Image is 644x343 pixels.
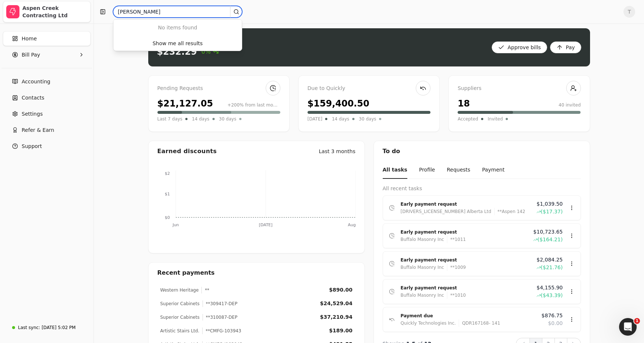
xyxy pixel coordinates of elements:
[619,318,637,336] iframe: Intercom live chat
[3,47,91,62] button: Bill Pay
[228,102,280,108] div: +200% from last month
[157,115,183,123] span: Last 7 days
[160,314,200,321] div: Superior Cabinets
[348,223,356,227] tspan: Aug
[157,147,217,156] div: Earned discounts
[458,115,478,123] span: Accepted
[3,90,91,105] a: Contacts
[383,162,407,179] button: All tasks
[3,106,91,121] a: Settings
[3,123,91,137] button: Refer & Earn
[458,97,470,110] div: 18
[559,102,581,108] div: 40 invited
[541,292,563,299] span: ($43.39)
[41,324,76,331] div: [DATE] 5:02 PM
[401,319,456,327] div: Quickly Technologies Inc.
[401,208,491,215] div: [DRIVERS_LICENSE_NUMBER] Alberta Ltd
[401,256,531,264] div: Early payment request
[329,286,353,294] div: $890.00
[383,185,581,192] div: All recent tasks
[536,284,563,292] span: $4,155.90
[329,327,353,335] div: $189.00
[22,142,42,150] span: Support
[319,148,356,155] div: Last 3 months
[482,162,505,179] button: Payment
[541,208,563,216] span: ($17.37)
[157,46,197,58] div: $232.29
[157,84,280,93] div: Pending Requests
[308,115,323,123] span: [DATE]
[401,312,536,319] div: Payment due
[203,314,237,321] div: **310087-DEP
[536,256,563,264] span: $2,084.25
[419,162,435,179] button: Profile
[359,115,376,123] span: 30 days
[3,139,91,154] button: Support
[308,97,370,110] div: $159,400.50
[22,51,40,59] span: Bill Pay
[548,319,563,327] span: $0.00
[459,319,500,327] div: QDR167168- 141
[219,115,236,123] span: 30 days
[165,192,170,196] tspan: $1
[492,41,547,53] button: Approve bills
[3,74,91,89] a: Accounting
[160,328,200,334] div: Artistic Stairs Ltd.
[541,264,563,271] span: ($21.76)
[550,41,581,53] button: Pay
[536,200,563,208] span: $1,039.50
[320,313,353,321] div: $37,210.94
[447,162,470,179] button: Requests
[113,6,242,18] input: Search
[165,215,170,220] tspan: $0
[332,115,349,123] span: 14 days
[401,228,527,236] div: Early payment request
[259,223,272,227] tspan: [DATE]
[18,324,40,331] div: Last sync:
[22,4,87,19] div: Aspen Creek Contracting Ltd
[320,300,353,307] div: $24,529.04
[3,321,91,334] a: Last sync:[DATE] 5:02 PM
[157,97,213,110] div: $21,127.05
[401,264,444,271] div: Buffalo Masonry Inc
[115,37,240,49] button: Show me all results
[160,300,200,307] div: Superior Cabinets
[494,208,525,215] div: **Aspen 142
[153,40,203,47] div: Show me all results
[22,78,50,86] span: Accounting
[192,115,209,123] span: 14 days
[165,171,170,176] tspan: $2
[22,126,54,134] span: Refer & Earn
[203,300,237,307] div: **309417-DEP
[201,47,219,56] span: 0%
[458,84,581,93] div: Suppliers
[113,19,242,36] div: No items found
[308,84,430,93] div: Due to Quickly
[623,6,635,18] button: T
[401,292,444,299] div: Buffalo Masonry Inc
[542,312,563,319] span: $876.75
[488,115,503,123] span: Invited
[202,328,241,334] div: **CMFG-103943
[149,263,364,283] div: Recent payments
[401,284,531,292] div: Early payment request
[22,94,44,102] span: Contacts
[538,236,563,243] span: ($164.21)
[533,228,563,236] span: $10,723.65
[401,201,531,208] div: Early payment request
[401,236,444,243] div: Buffalo Masonry Inc
[22,110,43,118] span: Settings
[634,318,640,324] span: 1
[172,223,179,227] tspan: Jun
[22,35,37,43] span: Home
[113,19,242,36] div: Suggestions
[160,287,199,293] div: Western Heritage
[3,31,91,46] a: Home
[374,141,590,162] div: To do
